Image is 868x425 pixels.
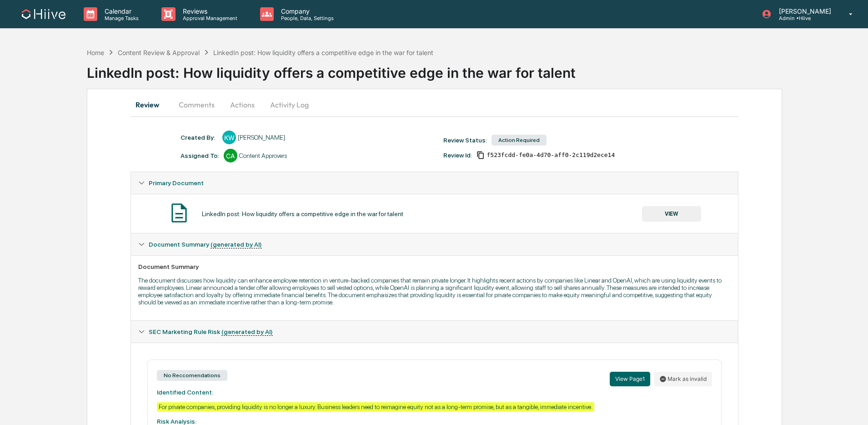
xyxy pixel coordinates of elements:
p: People, Data, Settings [274,15,338,21]
button: Activity Log [263,94,316,116]
strong: Identified Content: [157,389,213,396]
u: (generated by AI) [221,328,273,336]
div: [PERSON_NAME] [238,134,285,141]
p: Reviews [176,7,242,15]
div: For private companies, providing liquidity is no longer a luxury. Business leaders need to reimag... [157,402,594,411]
span: Copy Id [477,151,485,159]
div: Review Status: [443,137,487,144]
button: Mark as invalid [654,372,712,386]
p: [PERSON_NAME] [772,7,836,15]
div: Action Required [492,135,547,146]
span: SEC Marketing Rule Risk [149,328,273,335]
p: Approval Management [176,15,242,21]
div: Document Summary (generated by AI) [131,233,738,255]
div: Primary Document [131,194,738,233]
div: KW [222,131,236,144]
span: f523fcdd-fe0a-4d70-aff0-2c119d2ece14 [487,152,615,159]
div: Content Approvers [239,152,287,159]
p: The document discusses how liquidity can enhance employee retention in venture-backed companies t... [138,277,730,306]
button: Review [130,94,171,116]
div: Review Id: [443,152,472,159]
div: Primary Document [131,172,738,194]
span: Primary Document [149,179,204,187]
div: Assigned To: [181,152,219,159]
div: Content Review & Approval [118,49,200,56]
div: secondary tabs example [130,94,738,116]
p: Admin • Hiive [772,15,836,21]
div: Home [87,49,104,56]
p: Manage Tasks [97,15,143,21]
span: Document Summary [149,241,262,248]
div: LinkedIn post: How liquidity offers a competitive edge in the war for talent [87,57,868,81]
div: CA [224,149,237,162]
p: Calendar [97,7,143,15]
div: SEC Marketing Rule Risk (generated by AI) [131,321,738,343]
button: Comments [171,94,222,116]
u: (generated by AI) [211,241,262,248]
div: Document Summary [138,263,730,270]
button: VIEW [642,206,701,222]
button: View Page1 [610,372,650,386]
strong: Risk Analysis: [157,418,196,425]
p: Company [274,7,338,15]
button: Actions [222,94,263,116]
div: No Reccomendations [157,370,227,381]
div: LinkedIn post: How liquidity offers a competitive edge in the war for talent [213,49,433,56]
img: logo [22,9,65,19]
img: Document Icon [168,202,191,224]
div: Created By: ‎ ‎ [181,134,218,141]
div: Document Summary (generated by AI) [131,255,738,320]
div: LinkedIn post: How liquidity offers a competitive edge in the war for talent [202,210,403,218]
